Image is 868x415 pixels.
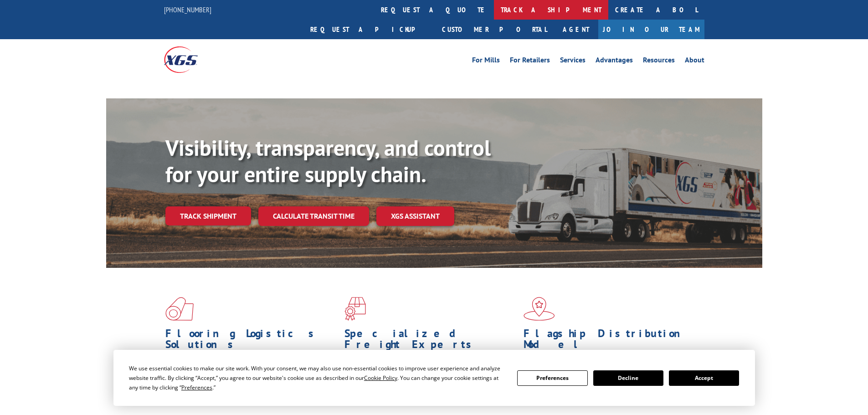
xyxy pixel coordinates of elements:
[669,370,739,386] button: Accept
[165,297,194,321] img: xgs-icon-total-supply-chain-intelligence-red
[181,384,212,391] span: Preferences
[164,5,211,14] a: [PHONE_NUMBER]
[258,206,369,226] a: Calculate transit time
[129,364,506,392] div: We use essential cookies to make our site work. With your consent, we may also use non-essential ...
[376,206,454,226] a: XGS ASSISTANT
[524,297,555,321] img: xgs-icon-flagship-distribution-model-red
[685,56,704,67] a: About
[165,206,251,225] a: Track shipment
[472,56,500,67] a: For Mills
[554,20,598,39] a: Agent
[364,374,397,382] span: Cookie Policy
[643,56,675,67] a: Resources
[596,56,633,67] a: Advantages
[560,56,586,67] a: Services
[524,328,696,354] h1: Flagship Distribution Model
[165,133,491,188] b: Visibility, transparency, and control for your entire supply chain.
[593,370,663,386] button: Decline
[598,20,704,39] a: Join Our Team
[344,328,517,354] h1: Specialized Freight Experts
[435,20,554,39] a: Customer Portal
[303,20,435,39] a: Request a pickup
[165,328,338,354] h1: Flooring Logistics Solutions
[510,56,550,67] a: For Retailers
[344,297,366,321] img: xgs-icon-focused-on-flooring-red
[517,370,587,386] button: Preferences
[113,350,755,406] div: Cookie Consent Prompt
